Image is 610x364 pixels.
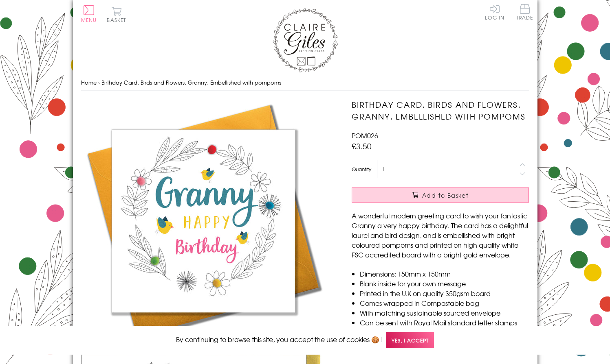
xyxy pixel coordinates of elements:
span: £3.50 [352,140,372,152]
span: Birthday Card, Birds and Flowers, Granny, Embellished with pompoms [101,78,281,86]
label: Quantity [352,166,371,173]
li: With matching sustainable sourced envelope [360,308,529,318]
a: Log In [485,4,504,20]
li: Blank inside for your own message [360,279,529,288]
li: Comes wrapped in Compostable bag [360,298,529,308]
h1: Birthday Card, Birds and Flowers, Granny, Embellished with pompoms [352,99,529,122]
span: Trade [516,4,533,20]
li: Printed in the U.K on quality 350gsm board [360,288,529,298]
img: Claire Giles Greetings Cards [273,8,338,72]
button: Add to Basket [352,187,529,203]
button: Basket [106,7,128,22]
li: Dimensions: 150mm x 150mm [360,269,529,279]
span: POM026 [352,131,378,140]
img: Birthday Card, Birds and Flowers, Granny, Embellished with pompoms [81,99,326,343]
li: Can be sent with Royal Mail standard letter stamps [360,318,529,327]
span: › [98,78,100,86]
button: Menu [81,5,97,22]
span: Add to Basket [422,191,469,199]
nav: breadcrumbs [81,74,529,91]
p: A wonderful modern greeting card to wish your fantastic Granny a very happy birthday. The card ha... [352,211,529,259]
a: Trade [516,4,533,22]
span: Menu [81,16,97,24]
a: Home [81,78,97,86]
span: Yes, I accept [386,332,434,348]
